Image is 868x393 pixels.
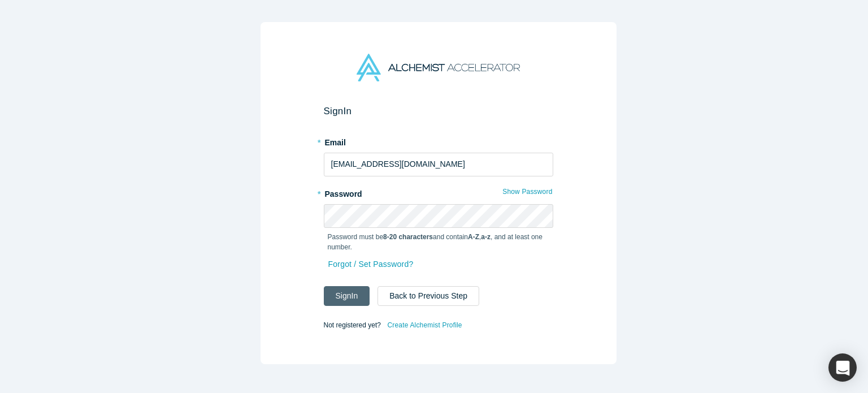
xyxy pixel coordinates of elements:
[383,233,433,241] strong: 8-20 characters
[357,54,519,81] img: Alchemist Accelerator Logo
[324,286,370,306] button: SignIn
[324,133,553,149] label: Email
[328,232,549,252] p: Password must be and contain , , and at least one number.
[328,254,414,274] a: Forgot / Set Password?
[387,318,462,332] a: Create Alchemist Profile
[324,184,553,200] label: Password
[324,321,381,329] span: Not registered yet?
[481,233,491,241] strong: a-z
[502,184,553,199] button: Show Password
[324,105,553,117] h2: Sign In
[468,233,479,241] strong: A-Z
[377,286,479,306] button: Back to Previous Step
